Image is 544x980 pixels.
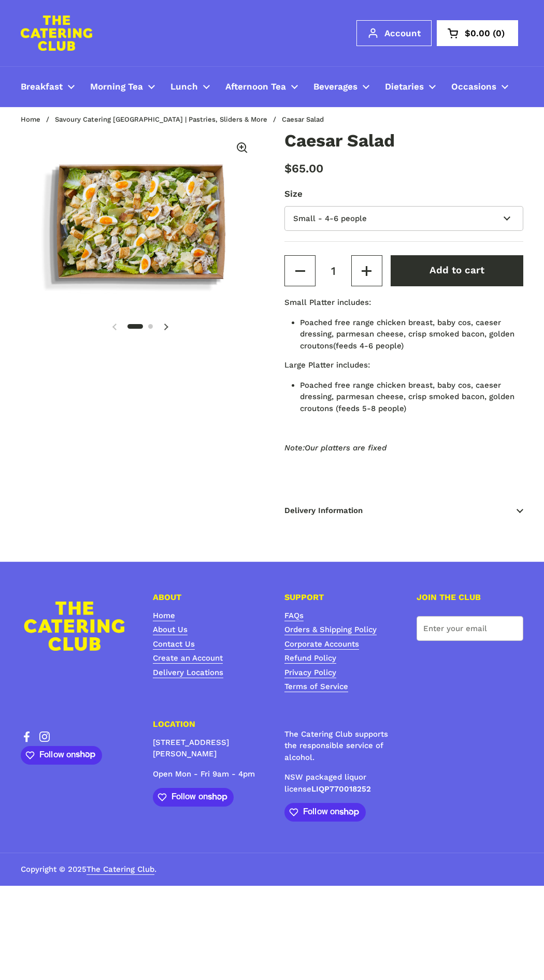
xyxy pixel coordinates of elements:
input: Enter your email [417,616,524,641]
h1: Caesar Salad [284,132,523,150]
a: Home [21,115,40,123]
a: Contact Us [153,639,195,650]
img: The Catering Club [21,16,92,51]
a: Dietaries [377,75,443,99]
span: Delivery Information [284,495,523,526]
a: Beverages [306,75,377,99]
h4: SUPPORT [284,593,392,602]
span: Poached free range chicken breast, baby cos, caeser dressing, parmesan cheese, crisp smoked bacon... [300,318,514,350]
span: Poached free range chicken breast, baby cos, caeser dressing, parmesan cheese, crisp smoked bacon... [300,381,514,413]
b: Small Platter includes: [284,298,371,307]
p: Open Mon - Fri 9am - 4pm [153,768,260,780]
span: Beverages [313,81,357,93]
span: Caesar Salad [282,116,324,123]
span: Our platters are fixed [305,443,386,452]
a: Breakfast [13,75,82,99]
span: Afternoon Tea [225,81,286,93]
label: Size [284,187,523,200]
a: Home [153,611,175,621]
span: Lunch [170,81,198,93]
span: Occasions [451,81,496,93]
span: $0.00 [465,29,490,38]
p: [STREET_ADDRESS][PERSON_NAME] [153,737,260,760]
span: / [46,116,49,123]
li: (feeds 5-8 people) [300,379,523,415]
a: FAQs [284,611,304,621]
a: Morning Tea [82,75,163,99]
h4: JOIN THE CLUB [417,593,524,602]
span: 0 [490,29,507,38]
p: The Catering Club supports the responsible service of alcohol. [284,728,392,764]
a: Afternoon Tea [218,75,306,99]
span: $65.00 [284,162,323,175]
span: Morning Tea [90,81,143,93]
a: Account [356,20,432,46]
img: Caesar Salad [21,132,260,311]
button: Submit [497,616,523,641]
a: Delivery Locations [153,668,223,678]
a: The Catering Club [87,865,154,875]
span: Add to cart [430,265,484,276]
p: NSW packaged liquor license [284,771,392,795]
span: Copyright © 2025 . [21,864,156,875]
a: Orders & Shipping Policy [284,625,377,635]
b: Note: [284,443,305,452]
li: (feeds 4-6 people) [300,317,523,352]
a: Refund Policy [284,653,336,664]
a: Corporate Accounts [284,639,359,650]
strong: LIQP770018252 [311,784,371,794]
h4: ABOUT [153,593,260,602]
span: / [273,116,276,123]
button: Decrease quantity [284,255,316,286]
h4: LOCATION [153,720,260,728]
button: Increase quantity [351,255,382,286]
a: Lunch [163,75,218,99]
nav: breadcrumbs [21,116,334,123]
button: Add to cart [391,255,523,286]
span: Breakfast [21,81,63,93]
a: Terms of Service [284,682,348,692]
span: Dietaries [385,81,424,93]
a: Privacy Policy [284,668,336,678]
a: Savoury Catering [GEOGRAPHIC_DATA] | Pastries, Sliders & More [55,115,267,123]
a: Occasions [443,75,516,99]
b: Large Platter includes: [284,360,370,370]
a: Create an Account [153,653,223,664]
a: About Us [153,625,188,635]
